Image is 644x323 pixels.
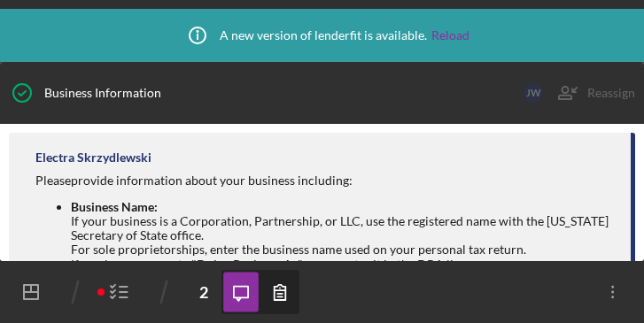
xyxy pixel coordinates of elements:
div: Business Information [44,86,161,100]
li: If your business is a Corporation, Partnership, or LLC, use the registered name with the [US_STAT... [71,200,613,271]
div: J W [524,83,543,103]
a: Reload [431,28,469,42]
div: Electra Skrzydlewski [35,150,151,165]
div: 2 [186,274,221,310]
strong: Business Name: [71,199,158,214]
span: provide information about your business including: [71,173,353,188]
div: A new version of lenderfit is available. [175,13,469,58]
button: JWReassign [515,75,644,111]
span: Please [35,173,71,188]
div: Reassign [587,75,635,111]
